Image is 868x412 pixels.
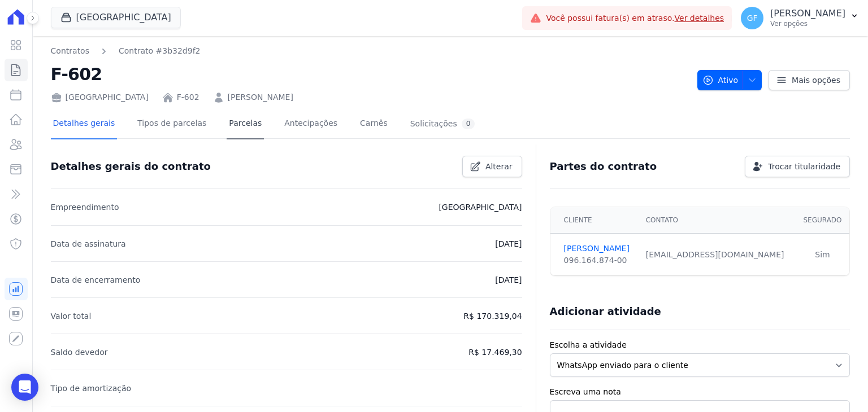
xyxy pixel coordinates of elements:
p: Ver opções [770,19,845,28]
th: Segurado [796,207,849,234]
span: Você possui fatura(s) em atraso. [546,12,724,24]
button: GF [PERSON_NAME] Ver opções [732,2,868,34]
a: Carnês [358,109,390,139]
p: Valor total [51,309,92,323]
div: 0 [462,119,475,129]
h3: Partes do contrato [550,160,657,173]
h3: Detalhes gerais do contrato [51,160,211,173]
h3: Adicionar atividade [550,305,661,318]
a: [PERSON_NAME] [228,91,293,103]
h2: F-602 [51,62,688,87]
div: Open Intercom Messenger [11,374,38,401]
span: Ativo [702,70,739,90]
p: Data de encerramento [51,273,141,287]
a: Trocar titularidade [745,156,850,177]
th: Contato [639,207,796,234]
p: Empreendimento [51,200,119,214]
th: Cliente [550,207,639,234]
button: [GEOGRAPHIC_DATA] [51,7,181,28]
nav: Breadcrumb [51,45,201,57]
p: R$ 170.319,04 [463,309,522,323]
p: [DATE] [495,273,522,287]
a: Tipos de parcelas [135,109,209,139]
a: [PERSON_NAME] [564,243,632,255]
p: Tipo de amortização [51,382,132,395]
a: Parcelas [227,109,264,139]
p: [GEOGRAPHIC_DATA] [439,200,522,214]
span: Trocar titularidade [768,161,840,172]
p: Saldo devedor [51,345,108,359]
a: Solicitações0 [408,109,478,139]
button: Ativo [697,70,762,90]
a: Detalhes gerais [51,109,118,139]
a: Contratos [51,45,89,57]
td: Sim [796,234,849,276]
a: F-602 [177,91,199,103]
a: Mais opções [769,70,850,90]
p: Data de assinatura [51,237,126,251]
a: Contrato #3b32d9f2 [119,45,201,57]
span: Mais opções [792,74,840,86]
div: [GEOGRAPHIC_DATA] [51,91,149,103]
a: Ver detalhes [675,14,724,23]
div: [EMAIL_ADDRESS][DOMAIN_NAME] [646,249,789,261]
nav: Breadcrumb [51,45,688,57]
p: [PERSON_NAME] [770,8,845,19]
label: Escreva uma nota [550,386,850,398]
a: Antecipações [282,109,340,139]
p: [DATE] [495,237,522,251]
p: R$ 17.469,30 [468,345,522,359]
label: Escolha a atividade [550,339,850,351]
span: Alterar [485,161,513,172]
span: GF [747,14,758,22]
div: Solicitações [410,119,475,129]
div: 096.164.874-00 [564,255,632,266]
a: Alterar [462,156,522,177]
